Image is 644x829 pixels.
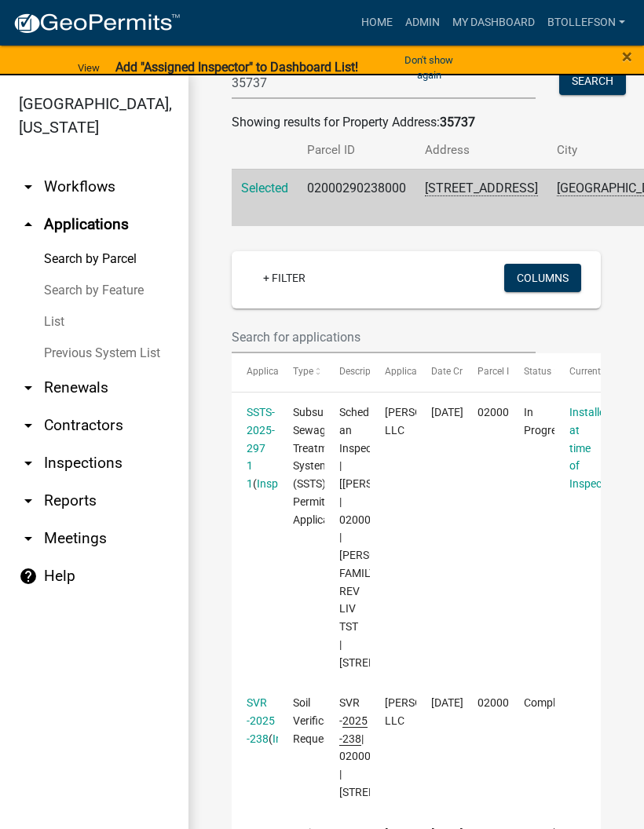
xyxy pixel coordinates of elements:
[622,47,632,66] button: Close
[524,406,568,436] span: In Progress
[440,115,475,130] strong: 35737
[19,378,38,397] i: arrow_drop_down
[241,181,288,195] a: Selected
[431,366,486,377] span: Date Created
[446,8,541,38] a: My Dashboard
[339,696,436,798] span: SVR -2025 -238 | 02000290238000 | 35737 CO HWY 1
[257,477,313,490] a: Inspections
[247,694,262,747] div: ( )
[19,215,38,234] i: arrow_drop_up
[622,46,632,68] span: ×
[355,8,399,38] a: Home
[247,696,275,745] a: SVR -2025 -238
[19,416,38,435] i: arrow_drop_down
[339,406,436,669] span: Schedule an Inspection | [Alexis Newark] | 02000290238000 | ROBERTS FAMILY REV LIV TST | 35739 CO...
[19,567,38,586] i: help
[569,366,635,377] span: Current Activity
[19,454,38,473] i: arrow_drop_down
[251,264,318,292] a: + Filter
[478,696,565,709] span: 02000290238000
[569,406,620,490] a: Installer at time of Inspection
[298,132,415,169] th: Parcel ID
[232,321,536,353] input: Search for applications
[273,732,329,745] a: Inspections
[385,406,469,436] span: Roisum LLC
[232,113,601,132] div: Showing results for Property Address:
[293,406,349,526] span: Subsurface Sewage Treatment System (SSTS) Permit Application
[247,404,262,493] div: ( )
[416,353,463,391] datatable-header-cell: Date Created
[559,67,626,95] button: Search
[71,55,106,81] a: View
[247,366,332,377] span: Application Number
[19,491,38,510] i: arrow_drop_down
[19,177,38,196] i: arrow_drop_down
[115,60,358,75] strong: Add "Assigned Inspector" to Dashboard List!
[339,366,387,377] span: Description
[554,353,601,391] datatable-header-cell: Current Activity
[524,366,551,377] span: Status
[293,366,313,377] span: Type
[232,353,278,391] datatable-header-cell: Application Number
[509,353,555,391] datatable-header-cell: Status
[478,366,515,377] span: Parcel ID
[19,529,38,548] i: arrow_drop_down
[524,696,576,709] span: Completed
[504,264,581,292] button: Columns
[278,353,324,391] datatable-header-cell: Type
[298,169,415,226] td: 02000290238000
[324,353,371,391] datatable-header-cell: Description
[385,696,469,727] span: Roisum LLC
[387,47,471,88] button: Don't show again
[385,366,426,377] span: Applicant
[463,353,509,391] datatable-header-cell: Parcel ID
[431,406,463,418] span: 08/01/2025
[247,406,275,490] a: SSTS-2025-297 1 1
[399,8,446,38] a: Admin
[478,406,565,418] span: 02000290238000
[415,132,547,169] th: Address
[293,696,349,745] span: Soil Verification Request
[541,8,631,38] a: btollefson
[431,696,463,709] span: 07/30/2025
[370,353,416,391] datatable-header-cell: Applicant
